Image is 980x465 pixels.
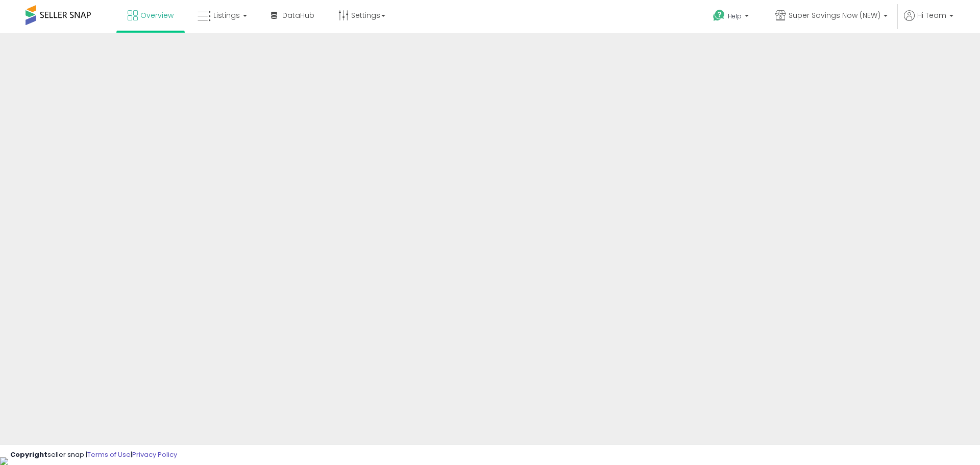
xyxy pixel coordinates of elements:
[10,450,177,460] div: seller snap | |
[904,10,953,33] a: Hi Team
[10,450,47,459] strong: Copyright
[713,9,725,22] i: Get Help
[87,450,131,459] a: Terms of Use
[282,10,314,20] span: DataHub
[728,12,742,20] span: Help
[705,2,759,33] a: Help
[132,450,177,459] a: Privacy Policy
[140,10,174,20] span: Overview
[213,10,240,20] span: Listings
[789,10,880,20] span: Super Savings Now (NEW)
[917,10,946,20] span: Hi Team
